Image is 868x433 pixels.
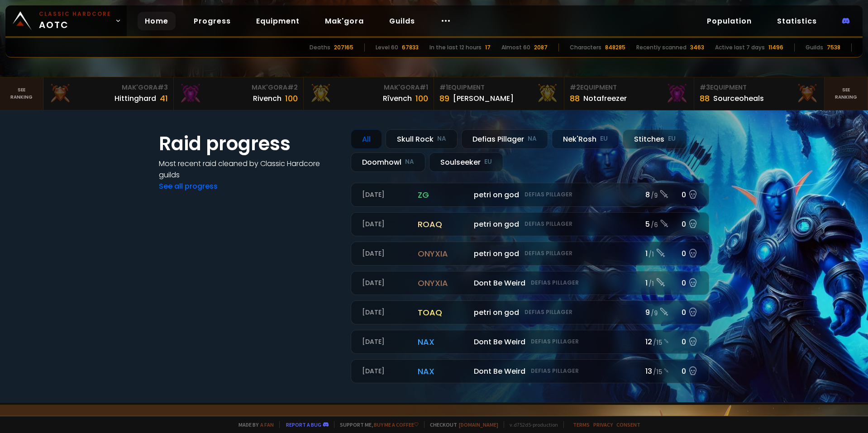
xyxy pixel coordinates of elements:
a: See all progress [159,181,218,191]
a: Report a bug [286,421,321,428]
div: 67833 [402,43,419,52]
div: 2087 [534,43,548,52]
div: Notafreezer [583,93,627,104]
a: Home [138,12,176,30]
div: Soulseeker [429,152,503,172]
small: EU [484,157,492,167]
span: Support me, [334,421,419,428]
a: Progress [186,12,238,30]
div: Stitches [623,129,687,149]
h1: Raid progress [159,129,340,158]
div: 207165 [334,43,353,52]
span: # 2 [570,83,580,92]
a: Population [700,12,759,30]
a: #3Equipment88Sourceoheals [694,77,825,110]
a: Classic HardcoreAOTC [5,5,127,36]
div: Level 60 [376,43,398,52]
a: Statistics [770,12,824,30]
span: AOTC [39,10,111,32]
div: Equipment [700,83,819,92]
a: [DATE]onyxiaDont Be WeirdDefias Pillager1 /10 [351,271,709,295]
div: Characters [570,43,601,52]
div: Equipment [439,83,558,92]
div: 11496 [768,43,783,52]
small: EU [600,134,608,143]
a: [DATE]onyxiapetri on godDefias Pillager1 /10 [351,242,709,266]
div: Recently scanned [636,43,687,52]
small: Classic Hardcore [39,10,111,18]
span: Made by [233,421,274,428]
div: Equipment [570,83,689,92]
a: Buy me a coffee [374,421,419,428]
div: 17 [485,43,491,52]
a: Consent [616,421,640,428]
div: 88 [700,92,710,105]
a: Equipment [249,12,307,30]
div: Guilds [806,43,823,52]
div: 3463 [690,43,704,52]
small: NA [528,134,537,143]
div: 100 [415,92,428,105]
div: Active last 7 days [715,43,765,52]
span: # 1 [420,83,428,92]
div: Defias Pillager [461,129,548,149]
a: Terms [573,421,590,428]
div: Almost 60 [501,43,530,52]
div: Deaths [310,43,330,52]
div: Doomhowl [351,152,425,172]
a: Mak'Gora#2Rivench100 [174,77,304,110]
div: Hittinghard [114,93,156,104]
div: 848285 [605,43,625,52]
a: Seeranking [825,77,868,110]
span: # 3 [157,83,168,92]
a: [DATE]naxDont Be WeirdDefias Pillager13 /150 [351,359,709,383]
span: # 2 [287,83,298,92]
div: 100 [285,92,298,105]
div: Rîvench [383,93,412,104]
div: 88 [570,92,580,105]
a: Guilds [382,12,422,30]
div: In the last 12 hours [429,43,482,52]
a: #2Equipment88Notafreezer [564,77,695,110]
div: 7538 [827,43,840,52]
div: Sourceoheals [713,93,764,104]
a: #1Equipment89[PERSON_NAME] [434,77,564,110]
a: Mak'Gora#1Rîvench100 [304,77,434,110]
span: Checkout [424,421,498,428]
div: Mak'Gora [49,83,168,92]
a: [DATE]naxDont Be WeirdDefias Pillager12 /150 [351,330,709,354]
small: EU [668,134,676,143]
a: a fan [260,421,274,428]
span: # 1 [439,83,448,92]
a: [DOMAIN_NAME] [459,421,498,428]
div: Skull Rock [386,129,458,149]
span: # 3 [700,83,710,92]
div: [PERSON_NAME] [453,93,514,104]
a: Mak'Gora#3Hittinghard41 [43,77,174,110]
a: [DATE]zgpetri on godDefias Pillager8 /90 [351,183,709,207]
a: Mak'gora [318,12,371,30]
small: NA [437,134,446,143]
div: Rivench [253,93,281,104]
div: Mak'Gora [179,83,298,92]
div: 89 [439,92,449,105]
a: [DATE]roaqpetri on godDefias Pillager5 /60 [351,212,709,236]
span: v. d752d5 - production [504,421,558,428]
div: 41 [160,92,168,105]
a: Privacy [593,421,613,428]
div: Nek'Rosh [552,129,619,149]
div: Mak'Gora [309,83,428,92]
small: NA [405,157,414,167]
a: [DATE]toaqpetri on godDefias Pillager9 /90 [351,300,709,324]
div: All [351,129,382,149]
h4: Most recent raid cleaned by Classic Hardcore guilds [159,158,340,181]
